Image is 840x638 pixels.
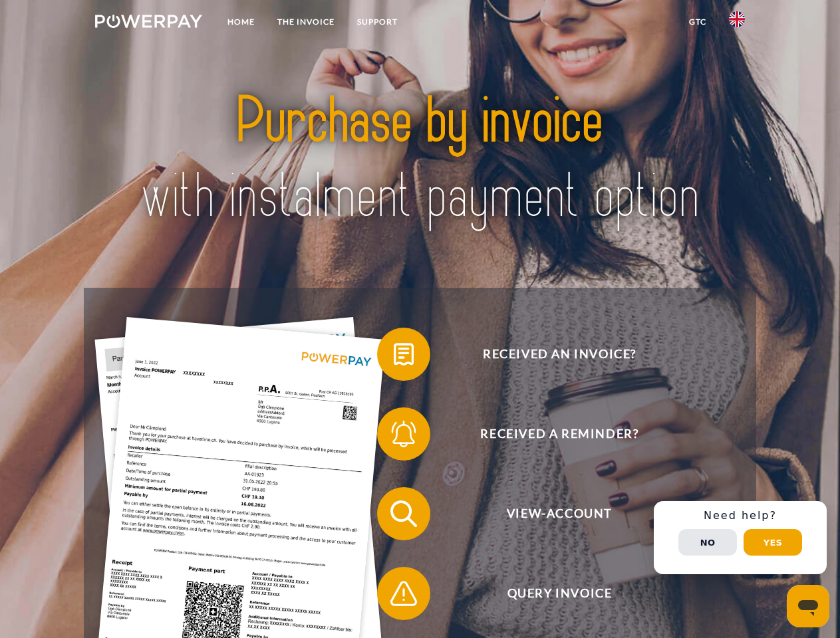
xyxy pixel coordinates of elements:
img: qb_search.svg [387,497,420,530]
button: Received a reminder? [377,407,723,461]
img: title-powerpay_en.svg [127,64,713,255]
iframe: Button to launch messaging window [787,585,829,627]
a: THE INVOICE [266,10,346,34]
button: Received an invoice? [377,328,723,381]
span: Received a reminder? [396,407,722,461]
a: Support [346,10,409,34]
img: qb_warning.svg [387,577,420,610]
div: Schnellhilfe [654,501,827,574]
button: Yes [744,529,802,556]
img: qb_bell.svg [387,417,420,451]
h3: Need help? [662,509,819,522]
img: en [729,11,745,27]
img: logo-powerpay-white.svg [95,15,202,28]
button: View-Account [377,487,723,540]
span: Query Invoice [396,567,722,620]
a: Home [216,10,266,34]
span: Received an invoice? [396,328,722,381]
span: View-Account [396,487,722,540]
a: GTC [678,10,718,34]
button: No [678,529,737,556]
img: qb_bill.svg [387,338,420,371]
button: Query Invoice [377,567,723,620]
